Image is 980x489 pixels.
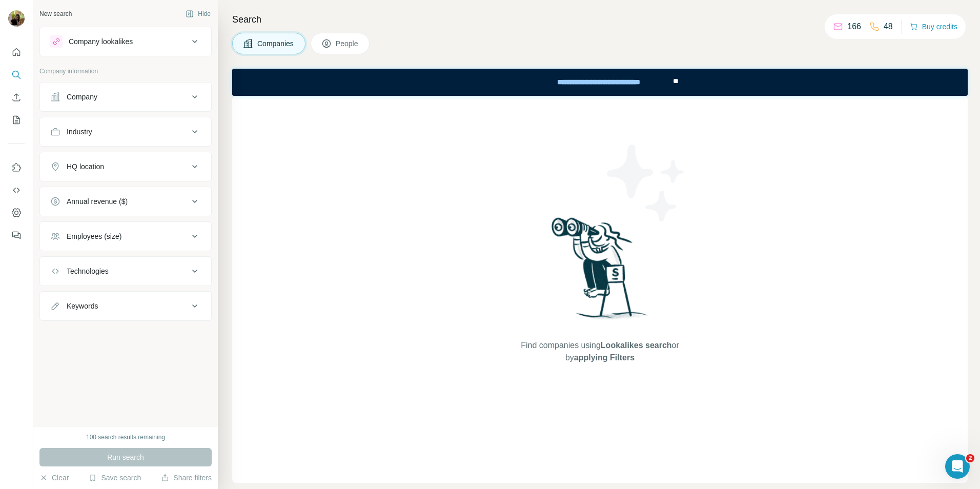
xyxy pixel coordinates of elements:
span: applying Filters [574,353,635,362]
div: Industry [67,127,92,137]
div: Company lookalikes [69,36,133,47]
button: Enrich CSV [8,88,25,107]
div: Company [67,92,97,102]
button: Use Surfe API [8,181,25,199]
p: Company information [39,67,212,76]
button: Search [8,66,25,84]
button: My lists [8,111,25,129]
button: Quick start [8,43,25,62]
button: Technologies [40,259,211,283]
button: Annual revenue ($) [40,189,211,214]
iframe: Banner [232,69,968,96]
button: Company [40,85,211,109]
span: 2 [966,454,974,462]
img: Surfe Illustration - Stars [600,137,692,229]
span: Lookalikes search [601,341,672,350]
button: Dashboard [8,203,25,222]
button: Industry [40,119,211,144]
div: Technologies [67,266,109,276]
p: 166 [847,21,861,33]
iframe: Intercom live chat [945,454,970,479]
h4: Search [232,12,968,27]
span: Companies [257,38,295,49]
button: Share filters [161,473,212,483]
span: Find companies using or by [518,339,682,364]
img: Avatar [8,10,25,27]
button: Buy credits [910,19,957,34]
button: Hide [178,6,218,22]
button: Keywords [40,294,211,318]
div: Keywords [67,301,98,311]
button: Clear [39,473,69,483]
button: Save search [89,473,141,483]
button: Feedback [8,226,25,244]
button: HQ location [40,154,211,179]
button: Use Surfe on LinkedIn [8,158,25,177]
p: 48 [884,21,893,33]
div: Annual revenue ($) [67,196,128,207]
div: New search [39,9,72,18]
button: Employees (size) [40,224,211,249]
div: HQ location [67,161,104,172]
span: People [336,38,359,49]
div: 100 search results remaining [86,433,165,442]
button: Company lookalikes [40,29,211,54]
div: Employees (size) [67,231,121,241]
img: Surfe Illustration - Woman searching with binoculars [547,215,654,329]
